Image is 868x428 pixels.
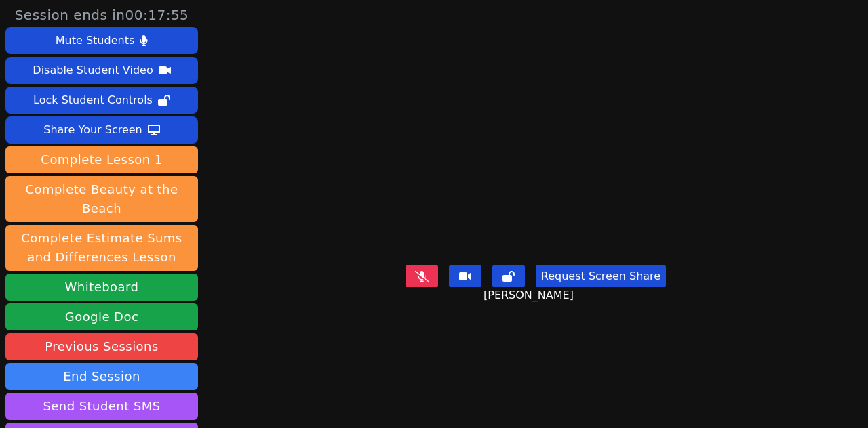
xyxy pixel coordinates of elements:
[5,303,198,330] a: Google Doc
[5,176,198,222] button: Complete Beauty at the Beach
[15,5,189,24] span: Session ends in
[43,119,142,141] div: Share Your Screen
[5,363,198,390] button: End Session
[5,27,198,54] button: Mute Students
[5,333,198,360] a: Previous Sessions
[536,265,666,287] button: Request Screen Share
[5,57,198,84] button: Disable Student Video
[484,287,577,303] span: [PERSON_NAME]
[5,146,198,173] button: Complete Lesson 1
[5,87,198,114] button: Lock Student Controls
[33,60,153,81] div: Disable Student Video
[5,116,198,144] button: Share Your Screen
[56,30,134,51] div: Mute Students
[125,7,189,23] time: 00:17:55
[5,393,198,420] button: Send Student SMS
[5,225,198,271] button: Complete Estimate Sums and Differences Lesson
[5,274,198,301] button: Whiteboard
[33,89,153,111] div: Lock Student Controls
